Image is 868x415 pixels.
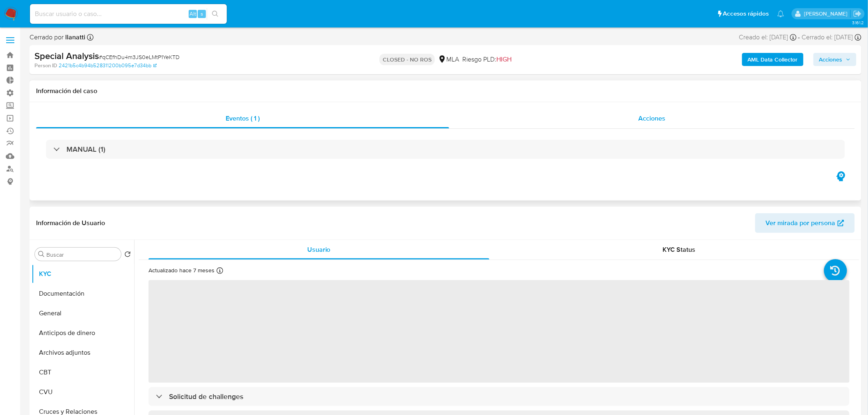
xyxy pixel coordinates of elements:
span: KYC Status [663,245,696,254]
span: Accesos rápidos [723,9,769,18]
h1: Información del caso [36,87,855,95]
a: Salir [853,9,862,18]
div: MANUAL (1) [46,140,845,159]
p: ludmila.lanatti@mercadolibre.com [804,10,850,18]
button: Ver mirada por persona [755,213,855,233]
span: HIGH [496,55,512,64]
p: CLOSED - NO ROS [379,54,435,65]
h3: Solicitud de challenges [169,392,243,401]
button: Buscar [38,251,45,258]
span: Acciones [819,53,843,66]
input: Buscar [46,251,118,258]
h1: Información de Usuario [36,219,105,227]
a: 2421b5c4b94b528311200b095e7d34bb [59,62,157,69]
span: Acciones [638,114,665,123]
b: Person ID [34,62,57,69]
span: Cerrado por [30,33,85,42]
button: search-icon [207,8,224,20]
span: Alt [190,10,196,18]
b: Special Analysis [34,49,99,62]
button: Archivos adjuntos [32,343,134,363]
span: # qCEfhDu4m3JS0eLMtP1YeKTD [99,53,180,61]
b: llanatti [64,32,85,42]
div: Cerrado el: [DATE] [802,33,861,42]
button: General [32,303,134,323]
b: AML Data Collector [748,53,798,66]
p: Actualizado hace 7 meses [148,267,215,274]
button: Anticipos de dinero [32,323,134,343]
h3: MANUAL (1) [66,145,105,154]
span: Usuario [307,245,331,254]
div: MLA [438,55,459,64]
div: Solicitud de challenges [148,387,850,406]
button: Documentación [32,284,134,303]
a: Notificaciones [777,10,784,17]
button: CBT [32,363,134,382]
span: Riesgo PLD: [462,55,512,64]
input: Buscar usuario o caso... [30,9,227,19]
span: ‌ [148,280,850,383]
span: Ver mirada por persona [766,213,836,233]
span: s [201,10,203,18]
button: AML Data Collector [742,53,804,66]
span: - [798,33,800,42]
button: KYC [32,264,134,284]
button: Volver al orden por defecto [124,251,131,260]
span: Eventos ( 1 ) [226,114,260,123]
button: CVU [32,382,134,402]
div: Creado el: [DATE] [739,33,797,42]
button: Acciones [813,53,857,66]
